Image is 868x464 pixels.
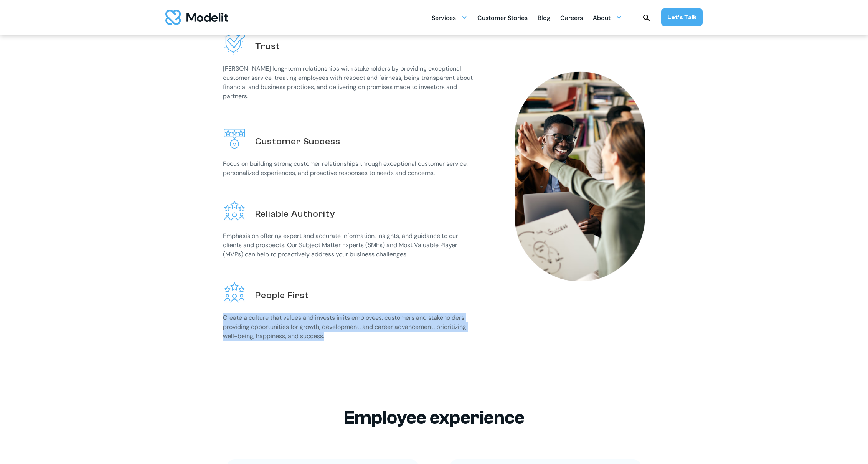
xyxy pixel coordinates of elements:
h2: People First [255,289,309,301]
div: Services [432,10,467,25]
a: home [165,10,228,25]
h2: Employee experience [196,407,672,429]
h2: Trust [255,40,280,52]
p: Focus on building strong customer relationships through exceptional customer service, personalize... [223,159,476,178]
h2: Customer Success [255,135,340,147]
div: Let’s Talk [667,13,696,21]
div: Customer Stories [477,11,528,26]
a: Blog [538,10,550,25]
div: Careers [560,11,583,26]
a: Customer Stories [477,10,528,25]
div: About [593,11,611,26]
div: Services [432,11,456,26]
a: Let’s Talk [661,8,703,26]
p: [PERSON_NAME] long-term relationships with stakeholders by providing exceptional customer service... [223,64,476,101]
a: Careers [560,10,583,25]
p: Create a culture that values and invests in its employees, customers and stakeholders providing o... [223,313,476,341]
div: About [593,10,622,25]
h2: Reliable Authority [255,208,335,220]
div: Blog [538,11,550,26]
img: modelit logo [165,10,228,25]
p: Emphasis on offering expert and accurate information, insights, and guidance to our clients and p... [223,231,476,259]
